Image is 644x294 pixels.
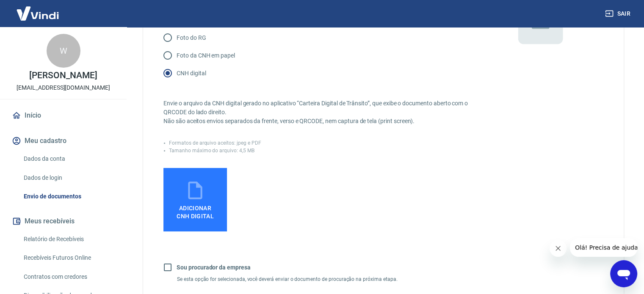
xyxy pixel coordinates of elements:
a: Dados de login [20,169,116,187]
span: Olá! Precisa de ajuda? [5,6,71,13]
p: [PERSON_NAME] [29,71,97,80]
p: Foto do RG [177,33,206,42]
p: [EMAIL_ADDRESS][DOMAIN_NAME] [17,83,110,92]
p: Tamanho máximo do arquivo: 4,5 MB [169,147,254,154]
span: Adicionar CNH Digital [177,205,214,220]
p: Se esta opção for selecionada, você deverá enviar o documento de procuração na próxima etapa. [177,276,476,282]
iframe: Mensagem da empresa [570,238,637,257]
button: Sair [603,6,634,22]
a: Recebíveis Futuros Online [20,249,116,267]
a: Contratos com credores [20,268,116,286]
label: AdicionarCNH Digital [163,168,227,231]
p: CNH digital [177,69,206,78]
iframe: Fechar mensagem [550,240,567,257]
p: Foto da CNH em papel [177,51,235,60]
button: Meus recebíveis [10,212,116,231]
a: Dados da conta [20,150,116,168]
a: Envio de documentos [20,188,116,205]
a: Relatório de Recebíveis [20,231,116,248]
div: W [47,34,80,68]
button: Meu cadastro [10,132,116,150]
p: Formatos de arquivo aceitos: jpeg e PDF [169,139,261,147]
iframe: Botão para abrir a janela de mensagens [610,260,637,287]
img: Vindi [10,0,65,26]
a: Início [10,106,116,125]
p: Envie o arquivo da CNH digital gerado no aplicativo “Carteira Digital de Trânsito”, que exibe o d... [163,99,476,126]
b: Sou procurador da empresa [177,264,251,271]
